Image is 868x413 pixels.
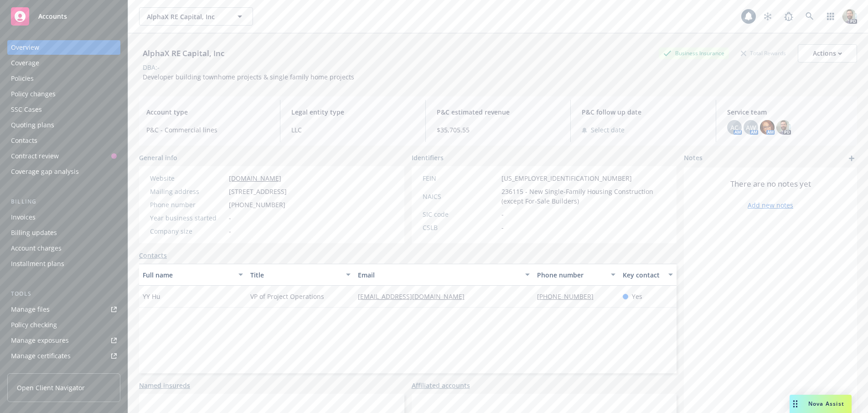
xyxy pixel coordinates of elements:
div: Billing updates [11,225,57,240]
div: Drag to move [790,395,801,413]
div: Invoices [11,210,36,225]
span: 236115 - New Single-Family Housing Construction (except For-Sale Builders) [501,187,666,206]
a: Accounts [7,4,120,29]
a: Report a Bug [780,7,798,26]
span: Service team [727,107,850,117]
a: Manage exposures [7,333,120,348]
span: [US_EMPLOYER_IDENTIFICATION_NUMBER] [501,173,632,183]
span: Select date [591,125,625,135]
div: Mailing address [150,187,225,196]
a: Contacts [139,251,167,260]
button: Email [354,264,533,286]
a: Named insureds [139,381,190,390]
a: Overview [7,40,120,55]
div: Coverage [11,56,39,70]
a: Policies [7,71,120,86]
div: Business Insurance [659,47,729,59]
a: Contacts [7,133,120,148]
span: - [229,226,231,236]
button: Actions [798,44,857,63]
div: DBA: - [143,63,160,72]
div: Key contact [623,270,663,280]
div: Actions [813,45,842,62]
span: Account type [146,107,269,117]
div: Coverage gap analysis [11,164,79,179]
div: AlphaX RE Capital, Inc [139,47,228,59]
img: photo [776,120,791,135]
span: There are no notes yet [730,178,811,189]
span: P&C estimated revenue [437,107,559,117]
span: AW [746,123,756,132]
div: Policies [11,71,34,86]
div: Billing [7,197,120,206]
div: Total Rewards [736,47,790,59]
div: Year business started [150,213,225,223]
div: Quoting plans [11,118,54,132]
div: Manage certificates [11,349,71,363]
div: SSC Cases [11,102,42,117]
span: [PHONE_NUMBER] [229,200,285,209]
span: Nova Assist [808,400,844,408]
a: Coverage gap analysis [7,164,120,179]
div: Account charges [11,241,62,256]
div: Contacts [11,133,37,148]
a: Manage certificates [7,349,120,363]
span: P&C follow up date [582,107,704,117]
a: Affiliated accounts [412,381,470,390]
span: Open Client Navigator [17,383,85,392]
img: photo [760,120,775,135]
span: AlphaX RE Capital, Inc [147,12,226,21]
span: AC [730,123,739,132]
a: Policy checking [7,318,120,332]
a: Account charges [7,241,120,256]
img: photo [842,9,857,24]
span: YY Hu [143,292,160,301]
a: add [846,153,857,164]
span: LLC [291,125,414,135]
span: $35,705.55 [437,125,559,135]
button: Full name [139,264,247,286]
div: CSLB [423,223,498,232]
a: [PHONE_NUMBER] [537,292,601,301]
div: Manage exposures [11,333,69,348]
a: Policy changes [7,87,120,101]
div: Full name [143,270,233,280]
span: Notes [684,153,703,164]
div: Contract review [11,149,59,163]
span: - [501,209,504,219]
a: Search [801,7,819,26]
a: [DOMAIN_NAME] [229,174,281,183]
span: Developer building townhome projects & single family home projects [143,73,354,81]
a: Invoices [7,210,120,225]
div: Tools [7,289,120,298]
div: FEIN [423,173,498,183]
div: Manage BORs [11,364,54,379]
span: [STREET_ADDRESS] [229,187,287,196]
a: SSC Cases [7,102,120,117]
a: Quoting plans [7,118,120,132]
span: Identifiers [412,153,444,162]
div: Phone number [150,200,225,209]
a: Installment plans [7,256,120,271]
a: Manage BORs [7,364,120,379]
div: Company size [150,226,225,236]
button: Title [247,264,354,286]
div: Email [358,270,520,280]
a: Switch app [821,7,840,26]
button: Phone number [533,264,620,286]
a: Add new notes [748,200,793,210]
a: [EMAIL_ADDRESS][DOMAIN_NAME] [358,292,472,301]
span: Legal entity type [291,107,414,117]
a: Manage files [7,302,120,317]
span: VP of Project Operations [250,292,324,301]
span: P&C - Commercial lines [146,125,269,135]
span: General info [139,153,177,162]
span: Accounts [38,13,67,20]
button: AlphaX RE Capital, Inc [139,7,253,26]
div: Policy checking [11,318,57,332]
span: Yes [632,292,642,301]
button: Nova Assist [790,395,852,413]
span: - [229,213,231,223]
div: SIC code [423,209,498,219]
